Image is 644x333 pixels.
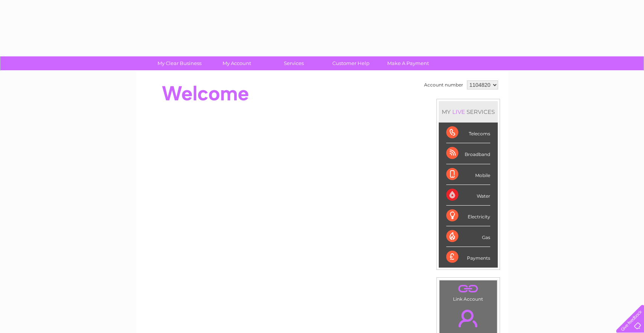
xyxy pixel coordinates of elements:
[148,56,211,70] a: My Clear Business
[377,56,439,70] a: Make A Payment
[446,226,490,247] div: Gas
[446,143,490,164] div: Broadband
[422,79,465,91] td: Account number
[441,282,495,295] a: .
[320,56,382,70] a: Customer Help
[441,305,495,331] a: .
[446,164,490,185] div: Mobile
[263,56,325,70] a: Services
[446,185,490,206] div: Water
[439,280,497,304] td: Link Account
[206,56,268,70] a: My Account
[439,101,498,123] div: MY SERVICES
[446,123,490,143] div: Telecoms
[451,108,467,115] div: LIVE
[446,247,490,267] div: Payments
[446,206,490,226] div: Electricity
